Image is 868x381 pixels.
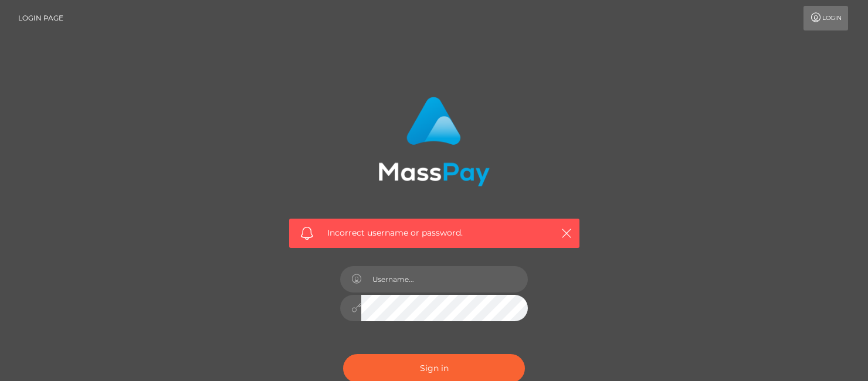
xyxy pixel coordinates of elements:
a: Login [803,6,848,30]
span: Incorrect username or password. [327,227,541,239]
a: Login Page [18,6,63,30]
input: Username... [361,266,528,292]
img: MassPay Login [378,97,490,186]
